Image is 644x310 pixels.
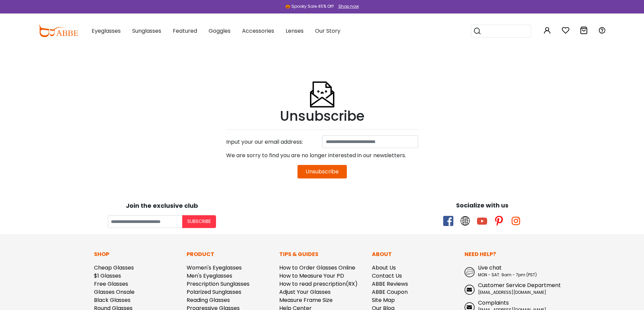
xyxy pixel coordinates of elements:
p: Shop [94,250,180,258]
span: pinterest [494,216,504,226]
p: Product [187,250,272,258]
a: Free Glasses [94,280,128,288]
a: How to read prescription(RX) [279,280,358,288]
a: Men's Eyeglasses [187,272,232,280]
span: Accessories [242,27,274,35]
span: Complaints [478,299,509,307]
span: Our Story [315,27,340,35]
span: facebook [443,216,453,226]
a: Contact Us [372,272,402,280]
p: Need Help? [464,250,550,258]
div: Join the exclusive club [5,200,319,210]
a: Reading Glasses [187,296,230,304]
span: MON - SAT: 9am - 7pm (PST) [478,272,537,278]
input: Your email [108,215,182,228]
a: Glasses Onsale [94,288,135,296]
div: Socialize with us [326,201,639,210]
a: Site Map [372,296,395,304]
a: Adjust Your Glasses [279,288,331,296]
span: Live chat [478,264,502,272]
span: Eyeglasses [92,27,121,35]
a: ABBE Coupon [372,288,408,296]
img: abbeglasses.com [38,25,78,37]
span: twitter [460,216,470,226]
a: Women's Eyeglasses [187,264,242,272]
span: youtube [477,216,487,226]
div: We are sorry to find you are no longer interested in our newsletters. [226,149,418,162]
a: Polarized Sunglasses [187,288,241,296]
a: Customer Service Department [EMAIL_ADDRESS][DOMAIN_NAME] [464,281,550,295]
a: Measure Frame Size [279,296,333,304]
a: ABBE Reviews [372,280,408,288]
span: Lenses [286,27,304,35]
a: Prescription Sunglasses [187,280,249,288]
div: Input your our email address: [223,135,322,149]
img: Unsubscribe [309,65,336,108]
div: Shop now [338,3,359,9]
a: Shop now [335,3,359,9]
div: 🎃 Spooky Sale 45% Off! [285,3,334,9]
a: Black Glasses [94,296,130,304]
span: instagram [511,216,521,226]
h1: Unsubscribe [226,108,418,124]
a: How to Measure Your PD [279,272,344,280]
p: About [372,250,458,258]
a: Live chat MON - SAT: 9am - 7pm (PST) [464,264,550,278]
span: [EMAIL_ADDRESS][DOMAIN_NAME] [478,289,546,295]
span: Featured [173,27,197,35]
a: How to Order Glasses Online [279,264,355,272]
button: Unsubscribe [297,165,347,178]
a: About Us [372,264,396,272]
span: Goggles [209,27,231,35]
span: Sunglasses [132,27,161,35]
a: Cheap Glasses [94,264,134,272]
p: Tips & Guides [279,250,365,258]
button: Subscribe [182,215,216,228]
span: Customer Service Department [478,281,561,289]
a: $1 Glasses [94,272,121,280]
